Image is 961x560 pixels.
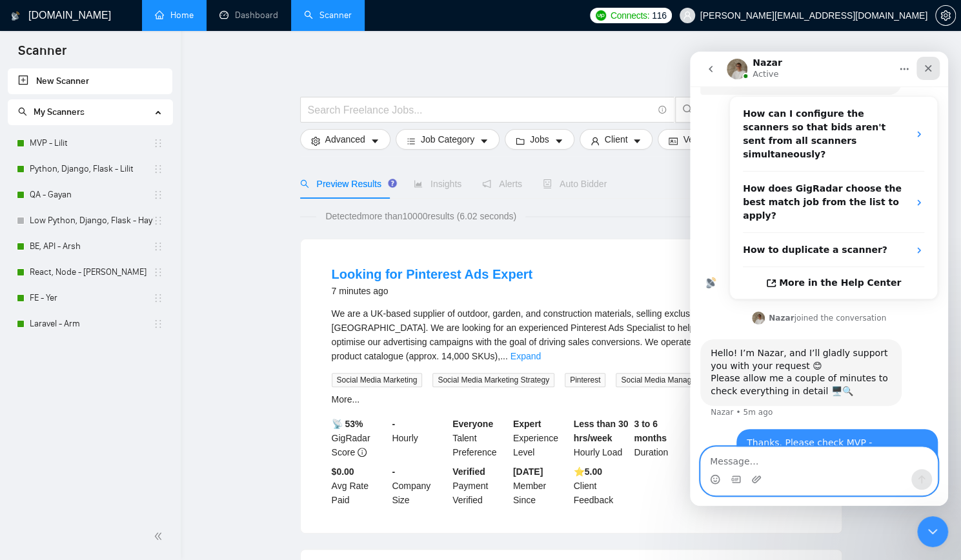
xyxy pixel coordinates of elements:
[358,448,367,457] span: info-circle
[450,417,511,459] div: Talent Preference
[631,417,692,459] div: Duration
[8,41,77,68] span: Scanner
[370,136,379,146] span: caret-down
[683,132,711,146] span: Vendor
[332,267,533,281] a: Looking for Pinterest Ads Expert
[935,5,956,26] button: setting
[452,466,485,477] b: Verified
[18,107,27,116] span: search
[153,215,163,226] span: holder
[513,466,543,477] b: [DATE]
[596,10,606,21] img: upwork-logo.png
[30,156,153,182] a: Python, Django, Flask - Lilit
[30,311,153,337] a: Laravel - Arm
[652,8,666,23] span: 116
[571,465,632,507] div: Client Feedback
[452,419,493,429] b: Everyone
[8,234,172,259] li: BE, API - Arsh
[543,179,607,189] span: Auto Bidder
[591,136,600,146] span: user
[8,156,172,182] li: Python, Django, Flask - Lilit
[308,102,652,118] input: Search Freelance Jobs...
[669,136,678,146] span: idcard
[450,465,511,507] div: Payment Verified
[675,97,701,123] button: search
[683,11,692,20] span: user
[482,179,522,189] span: Alerts
[392,419,395,429] b: -
[480,136,489,146] span: caret-down
[565,373,605,387] span: Pinterest
[153,319,163,329] span: holder
[8,208,172,234] li: Low Python, Django, Flask - Hayk
[396,129,500,150] button: barsJob Categorycaret-down
[332,306,811,363] div: We are a UK-based supplier of outdoor, garden, and construction materials, selling exclusively in...
[316,209,525,223] span: Detected more than 10000 results (6.02 seconds)
[332,394,360,405] a: More...
[153,241,163,252] span: holder
[414,179,423,188] span: area-chart
[11,6,20,26] img: logo
[219,10,278,21] a: dashboardDashboard
[616,373,718,387] span: Social Media Management
[580,129,653,150] button: userClientcaret-down
[300,129,390,150] button: settingAdvancedcaret-down
[329,417,390,459] div: GigRadar Score
[432,373,554,387] span: Social Media Marketing Strategy
[18,68,162,94] a: New Scanner
[30,208,153,234] a: Low Python, Django, Flask - Hayk
[634,419,667,443] b: 3 to 6 months
[332,466,354,477] b: $0.00
[935,10,956,21] a: setting
[407,136,416,146] span: bars
[530,132,549,146] span: Jobs
[387,177,398,189] div: Tooltip anchor
[482,179,491,188] span: notification
[676,104,700,115] span: search
[543,179,552,188] span: robot
[605,132,628,146] span: Client
[18,106,85,117] span: My Scanners
[571,417,632,459] div: Hourly Load
[153,293,163,303] span: holder
[511,465,571,507] div: Member Since
[516,136,525,146] span: folder
[304,10,352,21] a: searchScanner
[658,106,667,114] span: info-circle
[8,311,172,337] li: Laravel - Arm
[153,190,163,200] span: holder
[30,259,153,285] a: React, Node - [PERSON_NAME]
[153,164,163,174] span: holder
[300,179,309,188] span: search
[389,417,450,459] div: Hourly
[30,285,153,311] a: FE - Yer
[30,182,153,208] a: QA - Gayan
[8,285,172,311] li: FE - Yer
[690,52,948,506] iframe: To enrich screen reader interactions, please activate Accessibility in Grammarly extension settings
[311,136,320,146] span: setting
[30,234,153,259] a: BE, API - Arsh
[153,267,163,277] span: holder
[153,138,163,148] span: holder
[500,351,508,361] span: ...
[332,308,792,361] span: We are a UK-based supplier of outdoor, garden, and construction materials, selling exclusively in...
